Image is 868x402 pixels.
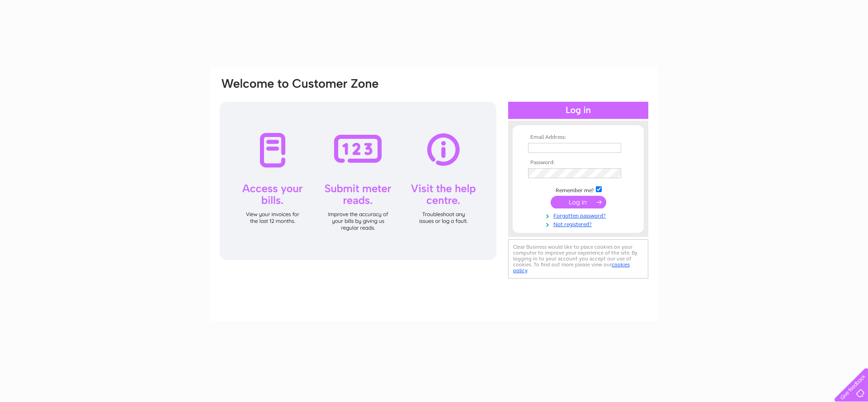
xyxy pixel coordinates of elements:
th: Password: [526,160,631,166]
a: Not registered? [528,219,631,228]
th: Email Address: [526,134,631,141]
a: Forgotten password? [528,211,631,219]
input: Submit [551,196,606,208]
div: Clear Business would like to place cookies on your computer to improve your experience of the sit... [508,239,648,279]
a: cookies policy [513,261,630,274]
td: Remember me? [526,185,631,194]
